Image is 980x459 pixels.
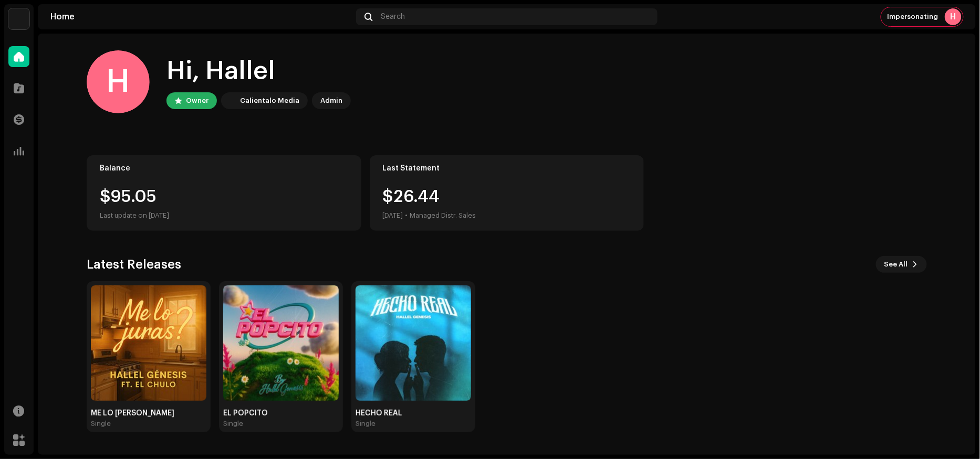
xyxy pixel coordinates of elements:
div: Admin [320,94,342,107]
span: Impersonating [888,13,939,21]
div: Home [50,13,352,21]
div: Balance [100,164,348,173]
div: Single [91,420,111,428]
div: Managed Distr. Sales [410,209,476,222]
span: See All [884,254,908,275]
h3: Latest Releases [87,256,181,273]
div: Single [356,420,376,428]
div: Owner [186,94,208,107]
div: HECHO REAL [356,409,471,418]
div: Single [223,420,243,428]
img: f602f53f-8a24-4506-a0f8-0eb2c67ea9bf [223,285,339,401]
re-o-card-value: Last Statement [370,155,644,231]
div: EL POPCITO [223,409,339,418]
span: Search [381,13,405,21]
div: ME LO [PERSON_NAME] [91,409,206,418]
button: See All [876,256,927,273]
re-o-card-value: Balance [87,155,361,231]
img: 4d5a508c-c80f-4d99-b7fb-82554657661d [223,94,236,107]
div: [DATE] [383,209,403,222]
img: 4d5a508c-c80f-4d99-b7fb-82554657661d [8,8,29,29]
div: • [405,209,408,222]
img: 2e0f2e72-fdea-4c60-926d-9ccbf8326fa7 [91,285,206,401]
img: 7736c327-296f-4ab8-8f29-d030adb6646c [356,285,471,401]
div: H [945,8,962,25]
div: Last Statement [383,164,631,173]
div: Last update on [DATE] [100,209,348,222]
div: Calientalo Media [240,94,299,107]
div: Hi, Hallel [166,55,351,88]
div: H [87,50,150,113]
